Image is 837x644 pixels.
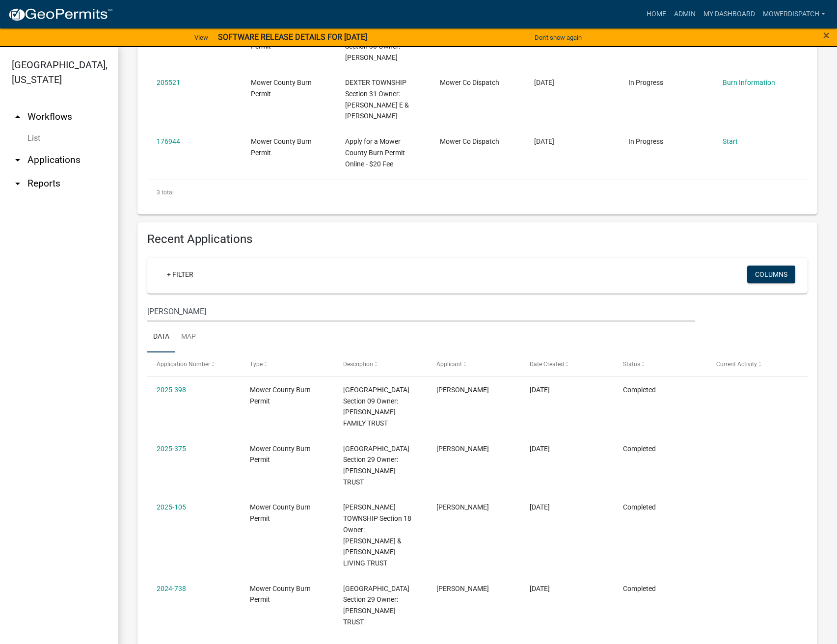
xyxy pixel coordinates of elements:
[823,28,830,42] span: ×
[241,352,334,376] datatable-header-cell: Type
[250,386,311,405] span: Mower County Burn Permit
[250,503,311,522] span: Mower County Burn Permit
[623,503,656,511] span: Completed
[530,386,550,394] span: 04/09/2025
[157,386,186,394] a: 2025-398
[157,585,186,592] a: 2024-738
[343,503,411,567] span: ADAMS TOWNSHIP Section 18 Owner: ROBERT V & DIANE K SMITH LIVING TRUST
[147,180,808,205] div: 3 total
[623,361,640,368] span: Status
[623,585,656,592] span: Completed
[747,266,795,283] button: Columns
[534,137,554,145] span: 09/30/2023
[218,32,367,42] strong: SOFTWARE RELEASE DETAILS FOR [DATE]
[250,445,311,464] span: Mower County Burn Permit
[157,503,186,511] a: 2025-105
[157,445,186,453] a: 2025-375
[723,79,775,86] a: Burn Information
[427,352,520,376] datatable-header-cell: Applicant
[12,178,24,189] i: arrow_drop_down
[643,5,670,24] a: Home
[628,79,663,86] span: In Progress
[520,352,614,376] datatable-header-cell: Date Created
[700,5,759,24] a: My Dashboard
[159,266,201,283] a: + Filter
[147,301,695,322] input: Search for applications
[343,386,409,427] span: BENNINGTON TOWNSHIP Section 09 Owner: ARVIN CHRISTENSEN FAMILY TRUST
[334,352,427,376] datatable-header-cell: Description
[823,29,830,41] button: Close
[436,361,462,368] span: Applicant
[343,585,409,626] span: RACINE TOWNSHIP Section 29 Owner: ARVIN M RINGEN TRUST
[157,361,210,368] span: Application Number
[716,361,757,368] span: Current Activity
[531,29,586,46] button: Don't show again
[147,322,175,353] a: Data
[707,352,800,376] datatable-header-cell: Current Activity
[250,361,263,368] span: Type
[670,5,700,24] a: Admin
[251,137,312,157] span: Mower County Burn Permit
[343,445,409,486] span: RACINE TOWNSHIP Section 29 Owner: ARVIN M RINGEN TRUST
[436,445,489,453] span: Arvin Ringen
[623,445,656,453] span: Completed
[436,585,489,592] span: Arvin Ringen
[147,232,808,246] h4: Recent Applications
[436,386,489,394] span: APRIL GRABAU
[157,137,180,145] a: 176944
[628,137,663,145] span: In Progress
[175,322,202,353] a: Map
[614,352,707,376] datatable-header-cell: Status
[723,137,738,145] a: Start
[530,361,564,368] span: Date Created
[12,111,24,123] i: arrow_drop_up
[12,154,24,166] i: arrow_drop_down
[345,79,409,120] span: DEXTER TOWNSHIP Section 31 Owner: MERTEN PATRICK E & SHERI M
[345,31,411,61] span: PLEASANT VALLEY TOWNSHIP Section 30 Owner: LECY BENNIE J
[157,79,180,86] a: 205521
[250,585,311,604] span: Mower County Burn Permit
[251,79,312,98] span: Mower County Burn Permit
[440,137,499,145] span: Mower Co Dispatch
[530,445,550,453] span: 04/07/2025
[530,585,550,592] span: 09/19/2024
[345,137,405,168] span: Apply for a Mower County Burn Permit Online - $20 Fee
[190,29,212,46] a: View
[759,5,829,24] a: MowerDispatch
[436,503,489,511] span: Mindy Williamson
[343,361,373,368] span: Description
[530,503,550,511] span: 01/17/2025
[147,352,241,376] datatable-header-cell: Application Number
[440,79,499,86] span: Mower Co Dispatch
[534,79,554,86] span: 12/27/2023
[623,386,656,394] span: Completed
